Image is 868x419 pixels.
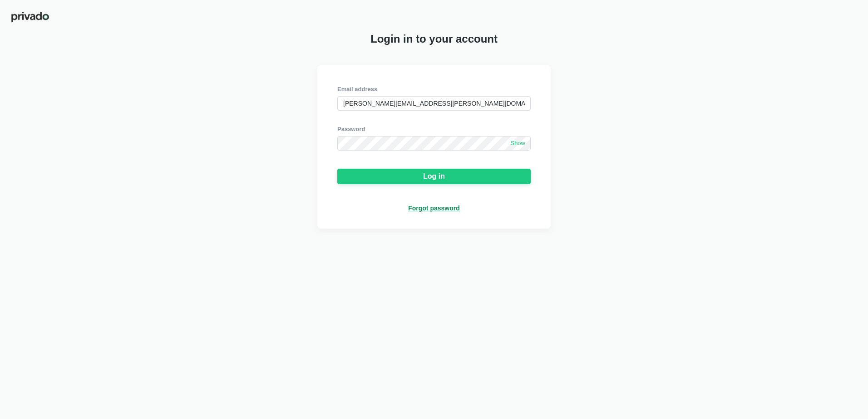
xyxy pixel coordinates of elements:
img: privado-logo [11,11,49,23]
a: Forgot password [408,204,460,212]
button: Log in [337,169,531,184]
div: Email address [337,85,531,93]
div: Password [337,125,531,133]
span: Show [510,140,525,147]
span: Login in to your account [370,33,498,45]
div: Log in [423,172,445,180]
